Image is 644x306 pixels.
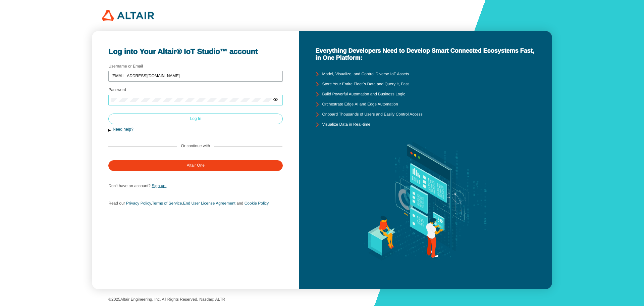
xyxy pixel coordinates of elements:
[322,102,398,107] unity-typography: Orchestrate Edge AI and Edge Automation
[322,72,409,77] unity-typography: Model, Visualize, and Control Diverse IoT Assets
[152,183,166,188] a: Sign up.
[108,64,143,69] label: Username or Email
[108,87,126,92] label: Password
[315,47,535,61] unity-typography: Everything Developers Need to Develop Smart Connected Ecosystems Fast, in One Platform:
[181,144,210,148] label: Or continue with
[354,130,497,273] img: background.svg
[322,112,422,117] unity-typography: Onboard Thousands of Users and Easily Control Access
[126,201,151,206] a: Privacy Policy
[245,201,269,206] a: Cookie Policy
[108,127,282,133] button: Need help?
[108,297,536,302] p: © Altair Engineering, Inc. All Rights Reserved. Nasdaq: ALTR
[322,122,370,127] unity-typography: Visualize Data in Real-time
[108,47,282,56] unity-typography: Log into Your Altair® IoT Studio™ account
[152,201,182,206] a: Terms of Service
[108,199,282,208] p: , ,
[111,297,120,302] span: 2025
[322,92,405,97] unity-typography: Build Powerful Automation and Business Logic
[102,10,154,21] img: 320px-Altair_logo.png
[108,201,125,206] span: Read our
[113,127,133,132] a: Need help?
[108,183,151,188] span: Don't have an account?
[322,82,409,87] unity-typography: Store Your Entire Fleet`s Data and Query it, Fast
[183,201,235,206] a: End User License Agreement
[236,201,243,206] span: and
